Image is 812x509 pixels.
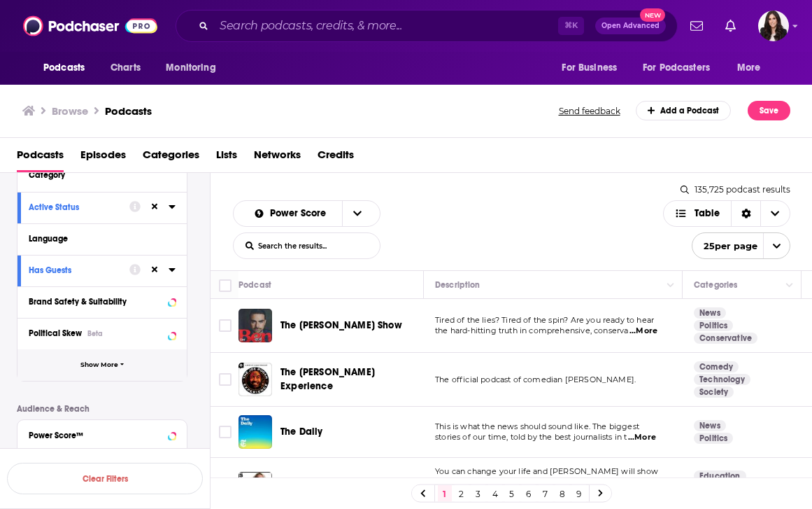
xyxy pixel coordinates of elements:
[105,104,152,118] a: Podcasts
[254,144,301,172] a: Networks
[685,14,708,38] a: Show notifications dropdown
[43,58,85,78] span: Podcasts
[781,277,798,294] button: Column Actions
[555,105,625,117] button: Send feedback
[29,293,176,310] button: Brand Safety & Suitability
[488,485,502,502] a: 4
[17,144,64,172] a: Podcasts
[629,326,657,337] span: ...More
[636,101,732,120] a: Add a Podcast
[737,58,761,78] span: More
[238,309,272,342] img: The Ben Shapiro Show
[342,201,371,226] button: open menu
[692,232,790,259] button: open menu
[23,13,157,39] img: Podchaser - Follow, Share and Rate Podcasts
[233,200,380,227] h2: Choose List sort
[29,297,164,307] div: Brand Safety & Suitability
[595,18,666,34] button: Open AdvancedNew
[720,14,741,38] a: Show notifications dropdown
[176,10,678,42] div: Search podcasts, credits, & more...
[628,432,656,443] span: ...More
[601,22,660,29] span: Open Advanced
[572,485,586,502] a: 9
[7,463,203,494] button: Clear Filters
[505,485,519,502] a: 5
[522,485,536,502] a: 6
[280,319,402,331] span: The [PERSON_NAME] Show
[694,333,757,344] a: Conservative
[156,55,234,81] button: open menu
[280,425,323,439] a: The Daily
[552,55,634,81] button: open menu
[280,426,323,438] span: The Daily
[694,361,739,372] a: Comedy
[435,326,628,335] span: the hard-hitting truth in comprehensive, conserva
[17,404,187,414] p: Audience & Reach
[214,15,558,37] input: Search podcasts, credits, & more...
[29,426,176,443] button: Power Score™
[435,421,639,431] span: This is what the news should sound like. The biggest
[216,144,237,172] a: Lists
[34,55,103,81] button: open menu
[471,485,485,502] a: 3
[280,366,375,392] span: The [PERSON_NAME] Experience
[318,144,354,172] a: Credits
[238,363,272,396] img: The Joe Rogan Experience
[731,201,760,226] div: Sort Direction
[219,373,232,386] span: Toggle select row
[435,466,658,487] span: You can change your life and [PERSON_NAME] will show you
[238,415,272,449] img: The Daily
[643,58,710,78] span: For Podcasters
[219,319,232,332] span: Toggle select row
[694,307,726,319] a: News
[694,386,734,398] a: Society
[80,361,118,369] span: Show More
[694,320,733,331] a: Politics
[694,470,746,482] a: Education
[242,209,343,218] button: open menu
[663,200,791,227] button: Choose View
[29,234,166,244] div: Language
[238,277,271,293] div: Podcast
[29,166,176,183] button: Category
[758,11,789,41] button: Show profile menu
[29,324,176,342] button: Political SkewBeta
[111,58,141,78] span: Charts
[29,431,164,440] div: Power Score™
[219,426,232,438] span: Toggle select row
[640,8,665,22] span: New
[143,144,199,172] a: Categories
[692,235,757,257] span: 25 per page
[29,202,120,212] div: Active Status
[29,170,166,180] div: Category
[280,365,419,393] a: The [PERSON_NAME] Experience
[80,144,126,172] span: Episodes
[29,198,129,216] button: Active Status
[634,55,730,81] button: open menu
[695,209,720,218] span: Table
[101,55,149,81] a: Charts
[758,11,789,41] img: User Profile
[694,374,750,385] a: Technology
[758,11,789,41] span: Logged in as RebeccaShapiro
[438,485,452,502] a: 1
[694,433,733,444] a: Politics
[681,184,790,195] div: 135,725 podcast results
[435,432,627,442] span: stories of our time, told by the best journalists in t
[435,315,654,325] span: Tired of the lies? Tired of the spin? Are you ready to hear
[455,485,469,502] a: 2
[166,58,215,78] span: Monitoring
[555,485,569,502] a: 8
[238,472,272,505] img: The Mel Robbins Podcast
